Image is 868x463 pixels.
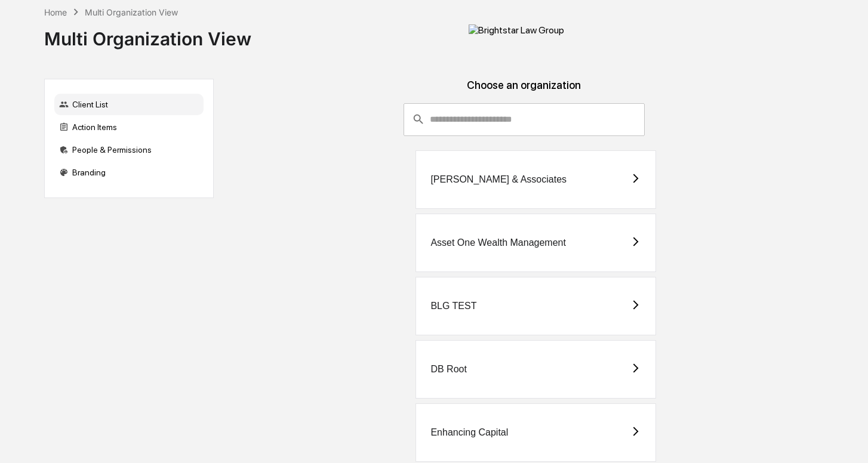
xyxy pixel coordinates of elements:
[54,116,204,138] div: Action Items
[469,24,588,36] img: Brightstar Law Group
[54,94,204,115] div: Client List
[404,103,644,135] div: consultant-dashboard__filter-organizations-search-bar
[44,7,67,17] div: Home
[54,162,204,183] div: Branding
[223,79,826,103] div: Choose an organization
[85,7,178,17] div: Multi Organization View
[44,18,251,50] div: Multi Organization View
[430,237,566,248] div: Asset One Wealth Management
[430,301,476,311] div: BLG TEST
[430,364,466,375] div: DB Root
[430,174,567,185] div: [PERSON_NAME] & Associates
[54,139,204,160] div: People & Permissions
[430,427,508,438] div: Enhancing Capital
